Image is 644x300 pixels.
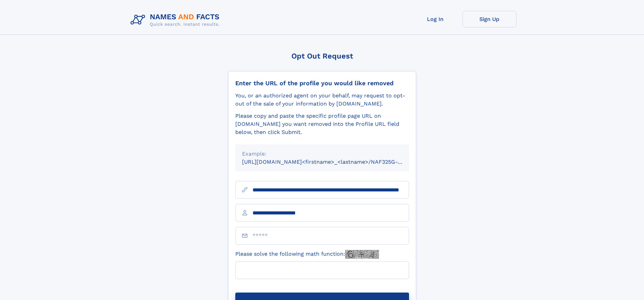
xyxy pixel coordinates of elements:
[242,150,402,158] div: Example:
[242,159,422,165] small: [URL][DOMAIN_NAME]<firstname>_<lastname>/NAF325G-xxxxxxxx
[408,11,462,27] a: Log In
[228,52,416,60] div: Opt Out Request
[235,92,409,108] div: You, or an authorized agent on your behalf, may request to opt-out of the sale of your informatio...
[235,250,379,259] label: Please solve the following math function:
[235,79,409,87] div: Enter the URL of the profile you would like removed
[128,11,225,29] img: Logo Names and Facts
[235,112,409,136] div: Please copy and paste the specific profile page URL on [DOMAIN_NAME] you want removed into the Pr...
[462,11,517,27] a: Sign Up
